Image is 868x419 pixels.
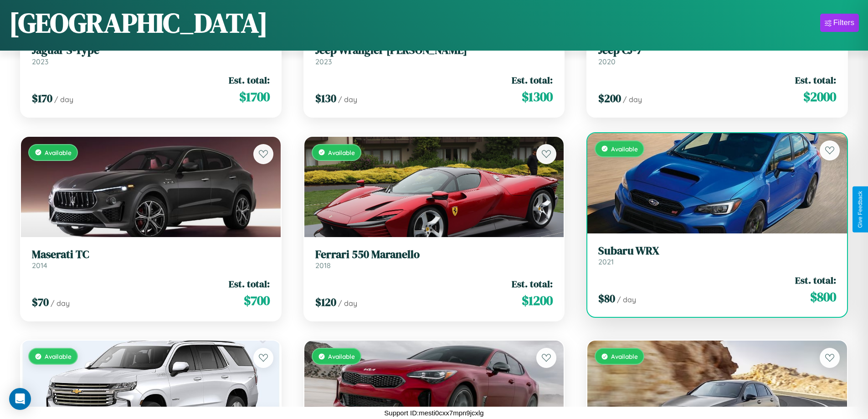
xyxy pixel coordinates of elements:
span: Available [611,352,638,360]
span: / day [338,95,357,104]
span: Est. total: [795,73,836,87]
span: $ 70 [32,295,49,310]
span: $ 1700 [239,88,270,106]
span: Available [45,149,72,156]
div: Give Feedback [857,191,863,228]
span: 2023 [32,57,48,66]
span: Est. total: [512,277,553,290]
span: Available [328,149,355,156]
span: / day [623,95,642,104]
a: Jeep Wrangler [PERSON_NAME]2023 [315,44,553,66]
a: Jaguar S-Type2023 [32,44,270,66]
span: $ 170 [32,91,52,106]
a: Jeep CJ-72020 [598,44,836,66]
span: Est. total: [512,73,553,87]
span: $ 800 [810,288,836,306]
span: $ 120 [315,295,336,310]
a: Subaru WRX2021 [598,244,836,267]
h3: Jeep CJ-7 [598,44,836,57]
p: Support ID: mesti0cxx7mpn9jcxlg [384,407,483,419]
a: Ferrari 550 Maranello2018 [315,248,553,270]
span: 2014 [32,261,47,270]
span: / day [617,295,636,304]
h3: Ferrari 550 Maranello [315,248,553,261]
span: $ 130 [315,91,336,106]
div: Filters [833,18,854,27]
span: Available [45,352,72,360]
span: Est. total: [229,277,270,290]
h3: Jaguar S-Type [32,44,270,57]
div: Open Intercom Messenger [9,388,31,410]
h3: Subaru WRX [598,244,836,258]
h3: Maserati TC [32,248,270,261]
span: / day [54,95,73,104]
span: / day [338,299,357,308]
span: Available [328,352,355,360]
span: 2023 [315,57,332,66]
span: $ 1200 [522,291,553,310]
span: $ 2000 [803,88,836,106]
span: $ 80 [598,291,615,306]
span: 2021 [598,257,614,266]
span: Est. total: [229,73,270,87]
span: / day [51,299,70,308]
a: Maserati TC2014 [32,248,270,270]
span: $ 1300 [522,88,553,106]
span: Available [611,145,638,153]
button: Filters [820,14,859,32]
span: $ 200 [598,91,621,106]
span: 2020 [598,57,616,66]
span: 2018 [315,261,331,270]
h1: [GEOGRAPHIC_DATA] [9,4,268,41]
span: Est. total: [795,274,836,287]
h3: Jeep Wrangler [PERSON_NAME] [315,44,553,57]
span: $ 700 [244,291,270,310]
